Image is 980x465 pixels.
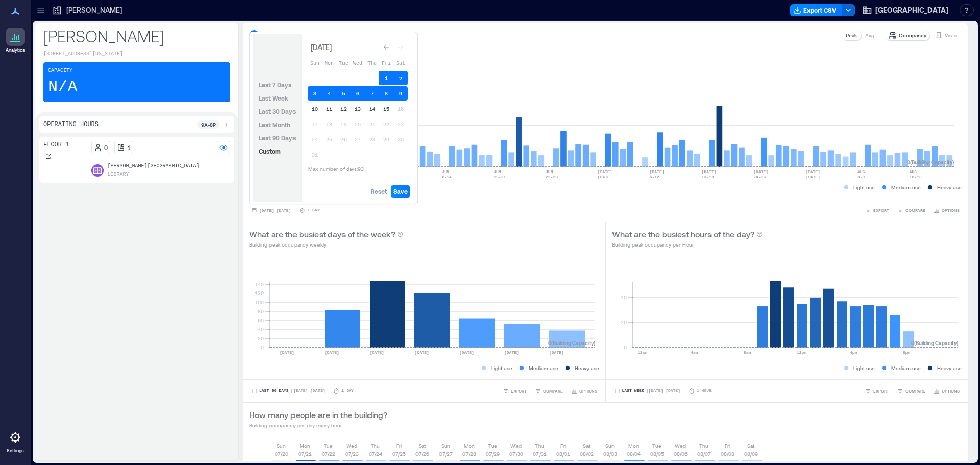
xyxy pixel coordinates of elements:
p: Medium use [891,364,921,372]
p: 1 [127,143,131,152]
text: [DATE] [598,169,612,174]
button: OPTIONS [932,386,962,396]
button: 29 [379,132,394,146]
p: Library [108,170,129,179]
button: Go to next month [394,40,408,55]
text: [DATE] [805,175,820,179]
p: 07/31 [533,450,547,458]
p: Heavy use [937,364,962,372]
button: 19 [336,117,351,131]
button: [DATE]-[DATE] [249,205,293,215]
p: Tue [652,442,661,450]
span: Tue [339,61,348,66]
text: [DATE] [370,350,384,355]
p: Heavy use [937,183,962,191]
span: Last 30 Days [259,108,296,115]
p: Sat [583,442,590,450]
p: [PERSON_NAME] [43,26,230,46]
button: COMPARE [533,386,565,396]
p: 1 Day [307,207,320,213]
th: Wednesday [351,56,365,70]
th: Sunday [308,56,322,70]
p: 07/28 [462,450,476,458]
a: Analytics [3,25,28,56]
text: 15-21 [494,175,506,179]
span: Sat [396,61,405,66]
p: [PERSON_NAME] [66,5,122,15]
p: [PERSON_NAME][GEOGRAPHIC_DATA] [108,162,200,170]
span: Mon [325,61,334,66]
text: AUG [910,169,917,174]
p: 08/05 [650,450,664,458]
text: JUN [442,169,449,174]
button: 20 [351,117,365,131]
span: [GEOGRAPHIC_DATA] [875,5,948,15]
span: OPTIONS [942,388,960,394]
text: 13-19 [701,175,714,179]
span: EXPORT [873,388,889,394]
span: Max number of days: 93 [308,166,364,172]
p: Wed [346,442,357,450]
p: 1 Hour [697,388,712,394]
p: 07/23 [345,450,359,458]
p: 07/29 [486,450,500,458]
span: Fri [382,61,391,66]
span: Save [393,187,408,195]
button: Custom [257,145,283,157]
p: Fri [560,442,566,450]
p: Settings [7,448,24,454]
p: Peak [846,31,857,39]
button: 17 [308,117,322,131]
span: Custom [259,148,281,155]
button: Last 30 Days [257,105,298,117]
button: 5 [336,86,351,101]
button: COMPARE [895,205,927,215]
text: [DATE] [598,175,612,179]
button: 9 [394,86,408,101]
text: 12pm [797,350,806,355]
th: Monday [322,56,336,70]
button: Last Week |[DATE]-[DATE] [612,386,682,396]
button: [GEOGRAPHIC_DATA] [859,2,951,18]
div: [DATE] [308,41,334,54]
button: 22 [379,117,394,131]
button: 1 [379,71,394,85]
p: 0 [104,143,108,152]
th: Tuesday [336,56,351,70]
p: Operating Hours [43,120,99,129]
p: 08/03 [603,450,617,458]
text: 22-28 [546,175,558,179]
text: 8am [744,350,751,355]
p: Analytics [6,47,25,53]
span: Last 90 Days [259,134,296,141]
button: Export CSV [790,4,842,16]
p: Fri [725,442,730,450]
button: 28 [365,132,379,146]
text: 3-9 [857,175,865,179]
button: Last Month [257,118,292,131]
button: EXPORT [501,386,529,396]
button: 8 [379,86,394,101]
text: AUG [857,169,865,174]
button: 11 [322,102,336,116]
p: Visits [945,31,957,39]
p: Sun [605,442,615,450]
text: [DATE] [280,350,295,355]
button: OPTIONS [932,205,962,215]
p: Sun [441,442,450,450]
p: 07/26 [415,450,429,458]
p: Tue [324,442,333,450]
p: 08/02 [580,450,594,458]
p: Avg [865,31,874,39]
tspan: 0 [261,344,264,350]
p: Fri [396,442,402,450]
button: 12 [336,102,351,116]
tspan: 40 [258,326,264,332]
p: Sat [419,442,426,450]
p: 07/22 [322,450,335,458]
p: Building peak occupancy weekly [249,240,403,249]
p: Medium use [891,183,921,191]
span: EXPORT [511,388,527,394]
button: Last 90 Days |[DATE]-[DATE] [249,386,327,396]
p: 07/20 [275,450,288,458]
